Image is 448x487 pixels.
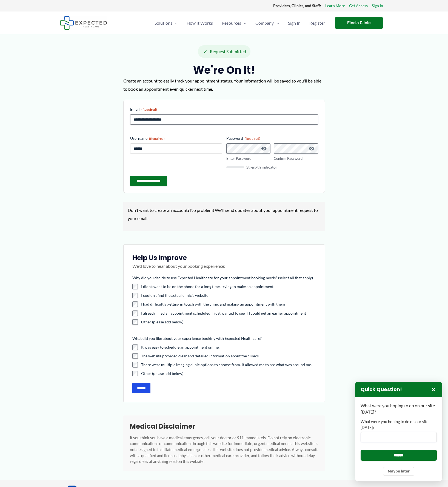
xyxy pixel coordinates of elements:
[150,13,329,33] nav: Primary Site Navigation
[305,13,329,33] a: Register
[187,13,213,33] span: How It Works
[141,362,316,368] label: There were multiple imaging clinic options to choose from. It allowed me to see what was around me.
[149,136,165,141] span: (Required)
[130,422,318,431] h2: Medical Disclaimer
[132,275,313,281] legend: Why did you decide to use Expected Healthcare for your appointment booking needs? (select all tha...
[274,156,318,161] label: Confirm Password
[274,13,279,33] span: Menu Toggle
[273,3,321,8] strong: Providers, Clinics, and Staff:
[60,16,107,30] img: Expected Healthcare Logo - side, dark font, small
[198,45,250,58] div: Request Submitted
[349,2,368,9] a: Get Access
[155,13,172,33] span: Solutions
[241,13,247,33] span: Menu Toggle
[132,254,316,262] h3: Help Us Improve
[182,13,217,33] a: How It Works
[288,13,301,33] span: Sign In
[308,145,315,152] button: Show Password
[141,319,316,325] label: Other (please add below)
[141,371,316,376] label: Other (please add below)
[141,107,157,112] span: (Required)
[325,2,345,9] a: Learn More
[217,13,251,33] a: ResourcesMenu Toggle
[255,13,274,33] span: Company
[361,403,437,415] p: What were you hoping to do on our site [DATE]?
[172,13,178,33] span: Menu Toggle
[245,136,260,141] span: (Required)
[309,13,325,33] span: Register
[128,206,321,222] p: Don't want to create an account? No problem! We'll send updates about your appointment request to...
[251,13,284,33] a: CompanyMenu Toggle
[141,344,316,350] label: It was easy to schedule an appointment online.
[130,435,318,465] p: If you think you have a medical emergency, call your doctor or 911 immediately. Do not rely on el...
[335,17,383,29] a: Find a Clinic
[383,467,414,476] button: Maybe later
[430,386,437,393] button: Close
[226,136,260,141] legend: Password
[141,311,316,316] label: I already I had an appointment scheduled; I just wanted to see if I could get an earlier appointment
[141,301,316,307] label: I had difficultly getting in touch with the clinic and making an appointment with them
[361,419,437,430] label: What were you hoping to do on our site [DATE]?
[226,156,271,161] label: Enter Password
[141,284,316,289] label: I didn't want to be on the phone for a long time, trying to make an appointment
[132,262,316,276] p: We'd love to hear about your booking experience:
[261,145,267,152] button: Show Password
[150,13,182,33] a: SolutionsMenu Toggle
[130,136,222,141] label: Username
[132,336,262,341] legend: What did you like about your experience booking with Expected Healthcare?
[226,165,318,169] div: Strength indicator
[222,13,241,33] span: Resources
[123,77,325,93] p: Create an account to easily track your appointment status. Your information will be saved so you'...
[361,386,402,393] h3: Quick Question!
[372,2,383,9] a: Sign In
[284,13,305,33] a: Sign In
[130,107,318,112] label: Email
[141,353,316,359] label: The website provided clear and detailed information about the clinics
[123,63,325,77] h2: We're on it!
[141,293,316,298] label: I couldn't find the actual clinic's website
